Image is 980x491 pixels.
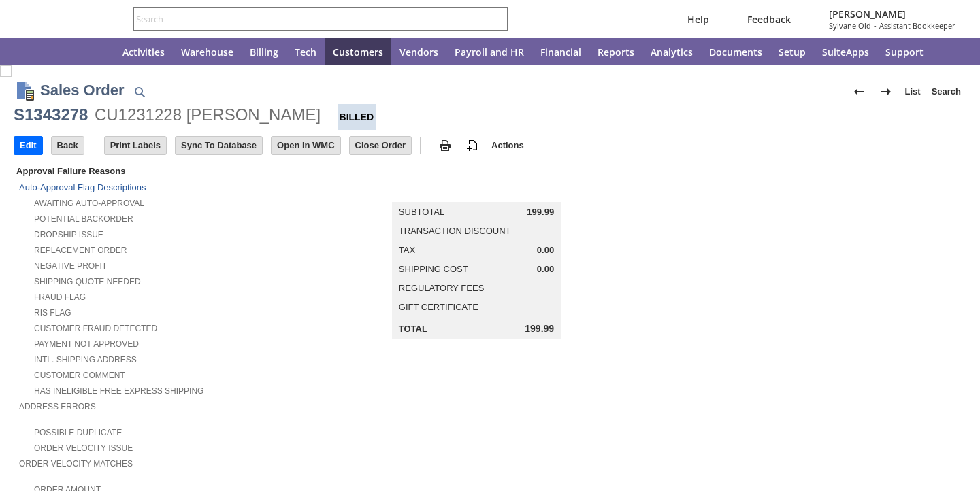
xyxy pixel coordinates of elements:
svg: Shortcuts [57,44,73,60]
a: Activities [114,38,173,65]
a: SuiteApps [814,38,877,65]
span: - [874,20,877,31]
svg: Search [489,11,505,27]
span: Support [885,46,924,58]
caption: Summary [392,180,561,202]
span: Reports [598,46,634,58]
a: Address Errors [19,402,96,411]
img: Next [878,84,894,100]
span: Warehouse [181,46,233,58]
span: Financial [540,46,581,58]
div: S1343278 [14,104,88,126]
a: Regulatory Fees [399,283,484,293]
a: Negative Profit [34,261,107,271]
svg: Home [90,44,106,60]
a: Customer Fraud Detected [34,324,157,333]
a: Transaction Discount [399,226,511,236]
svg: Recent Records [24,44,41,60]
a: Home [82,38,114,65]
a: Order Velocity Issue [34,443,133,453]
a: Gift Certificate [399,302,478,312]
a: Vendors [391,38,446,65]
span: SuiteApps [822,46,869,58]
a: Documents [701,38,770,65]
a: Setup [770,38,814,65]
a: Actions [486,140,529,150]
div: Shortcuts [49,38,82,65]
a: RIS flag [34,308,71,318]
a: Replacement Order [34,245,127,255]
span: Customers [333,46,383,58]
span: Billing [250,46,278,58]
a: Has Ineligible Free Express Shipping [34,386,203,396]
div: Billed [338,104,376,130]
a: Total [399,324,427,334]
img: Previous [851,84,867,100]
span: Feedback [747,13,791,26]
span: Tech [295,46,316,58]
a: Billing [242,38,287,65]
a: Intl. Shipping Address [34,355,137,365]
img: add-record.svg [464,137,480,154]
span: Setup [779,46,806,58]
a: Order Velocity Matches [19,459,133,469]
span: 0.00 [537,264,554,275]
span: Analytics [651,46,693,58]
a: Recent Records [16,38,49,65]
a: Payroll and HR [446,38,532,65]
a: Auto-Approval Flag Descriptions [19,182,146,192]
span: 199.99 [527,207,554,218]
a: Payment not approved [34,339,139,349]
input: Search [134,11,489,27]
a: Reports [589,38,642,65]
input: Sync To Database [176,137,262,154]
a: Potential Backorder [34,214,133,224]
img: print.svg [437,137,453,154]
h1: Sales Order [40,79,125,101]
a: Analytics [642,38,701,65]
a: Shipping Quote Needed [34,277,141,286]
a: Support [877,38,932,65]
a: Search [926,81,966,103]
input: Print Labels [105,137,166,154]
input: Open In WMC [272,137,340,154]
a: Warehouse [173,38,242,65]
span: [PERSON_NAME] [829,7,955,20]
a: Customers [325,38,391,65]
a: Possible Duplicate [34,428,122,437]
a: Fraud Flag [34,292,86,302]
a: Shipping Cost [399,264,468,274]
input: Edit [14,137,42,154]
a: Tax [399,245,415,255]
a: Financial [532,38,589,65]
span: Assistant Bookkeeper [879,20,955,31]
span: Activities [122,46,165,58]
a: Awaiting Auto-Approval [34,199,144,208]
input: Close Order [350,137,411,154]
a: Tech [287,38,325,65]
span: 0.00 [537,245,554,256]
a: Subtotal [399,207,444,217]
input: Back [52,137,84,154]
span: Payroll and HR [455,46,524,58]
span: Help [687,13,709,26]
a: Customer Comment [34,371,125,380]
a: List [900,81,926,103]
div: CU1231228 [PERSON_NAME] [95,104,321,126]
span: Sylvane Old [829,20,871,31]
a: Dropship Issue [34,230,103,239]
div: Approval Failure Reasons [14,163,326,179]
span: Vendors [399,46,438,58]
span: Documents [709,46,762,58]
span: 199.99 [525,323,554,335]
img: Quick Find [131,84,148,100]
